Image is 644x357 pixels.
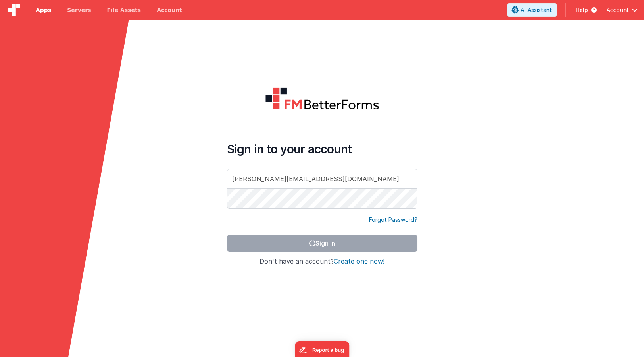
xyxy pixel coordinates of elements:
[227,258,417,265] h4: Don't have an account?
[67,6,91,14] span: Servers
[606,6,638,14] button: Account
[606,6,629,14] span: Account
[36,6,51,14] span: Apps
[227,235,417,252] button: Sign In
[521,6,552,14] span: AI Assistant
[369,216,417,224] a: Forgot Password?
[227,142,417,156] h4: Sign in to your account
[107,6,141,14] span: File Assets
[575,6,588,14] span: Help
[334,258,384,265] button: Create one now!
[507,3,557,17] button: AI Assistant
[227,169,417,189] input: Email Address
